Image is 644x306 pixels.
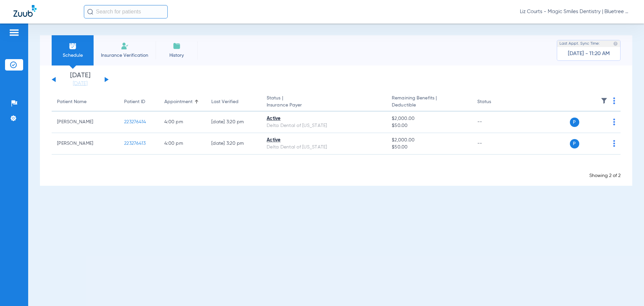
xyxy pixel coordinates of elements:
span: [DATE] - 11:20 AM [568,50,610,57]
div: Delta Dental of [US_STATE] [267,144,381,151]
li: [DATE] [60,72,100,87]
img: Schedule [69,42,77,50]
td: [DATE] 3:20 PM [206,133,261,155]
span: 223276413 [124,141,146,146]
div: Patient Name [57,98,113,105]
td: [DATE] 3:20 PM [206,112,261,133]
span: Schedule [57,52,89,59]
div: Appointment [164,98,193,105]
img: hamburger-icon [9,29,19,37]
td: [PERSON_NAME] [52,112,119,133]
td: 4:00 PM [159,112,206,133]
div: Last Verified [211,98,256,105]
span: Deductible [392,102,466,109]
span: $50.00 [392,122,466,129]
img: group-dot-blue.svg [613,97,615,104]
span: $2,000.00 [392,115,466,122]
span: 223276414 [124,120,146,124]
span: Insurance Payer [267,102,381,109]
td: -- [472,112,517,133]
span: Liz Courts - Magic Smiles Dentistry | Bluetree Dental [520,8,631,15]
img: Zuub Logo [13,5,37,17]
th: Status | [261,93,386,112]
span: Showing 2 of 2 [589,173,621,178]
a: [DATE] [60,80,100,87]
div: Appointment [164,98,201,105]
td: 4:00 PM [159,133,206,155]
img: group-dot-blue.svg [613,140,615,147]
div: Active [267,115,381,122]
div: Active [267,137,381,144]
div: Patient Name [57,98,87,105]
img: filter.svg [601,97,607,104]
th: Status [472,93,517,112]
span: History [161,52,193,59]
img: Manual Insurance Verification [121,42,129,50]
img: History [173,42,181,50]
img: group-dot-blue.svg [613,119,615,125]
input: Search for patients [84,5,168,18]
span: Insurance Verification [99,52,151,59]
td: [PERSON_NAME] [52,133,119,155]
span: P [570,139,579,148]
img: last sync help info [613,41,618,46]
div: Delta Dental of [US_STATE] [267,122,381,129]
span: Last Appt. Sync Time: [559,40,600,47]
td: -- [472,133,517,155]
div: Last Verified [211,98,238,105]
span: $2,000.00 [392,137,466,144]
span: $50.00 [392,144,466,151]
th: Remaining Benefits | [386,93,472,112]
span: P [570,118,579,127]
div: Patient ID [124,98,154,105]
img: Search Icon [87,9,93,15]
div: Patient ID [124,98,145,105]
